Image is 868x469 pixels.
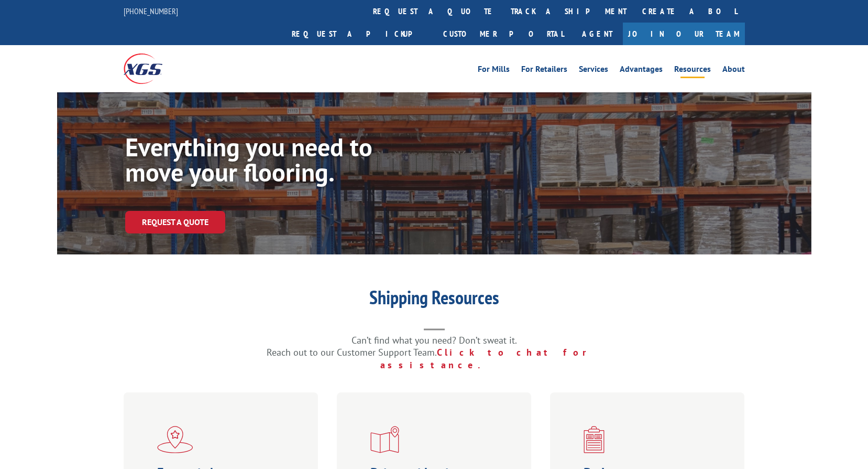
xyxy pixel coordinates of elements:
a: Services [579,65,608,77]
a: Join Our Team [623,23,745,45]
a: Customer Portal [435,23,572,45]
a: For Mills [478,65,510,77]
a: Resources [674,65,711,77]
h1: Shipping Resources [225,288,644,312]
a: About [722,65,745,77]
p: Can’t find what you need? Don’t sweat it. Reach out to our Customer Support Team. [225,334,644,371]
img: xgs-icon-bo-l-generator-red [584,426,605,453]
a: Request a pickup [284,23,435,45]
a: Agent [572,23,623,45]
a: Click to chat for assistance. [380,346,601,371]
a: For Retailers [521,65,567,77]
a: [PHONE_NUMBER] [124,6,178,16]
a: Request a Quote [125,211,225,233]
h1: Everything you need to move your flooring. [125,134,440,190]
a: Advantages [620,65,663,77]
img: xgs-icon-flagship-distribution-model-red [157,426,193,453]
img: xgs-icon-distribution-map-red [370,426,399,453]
